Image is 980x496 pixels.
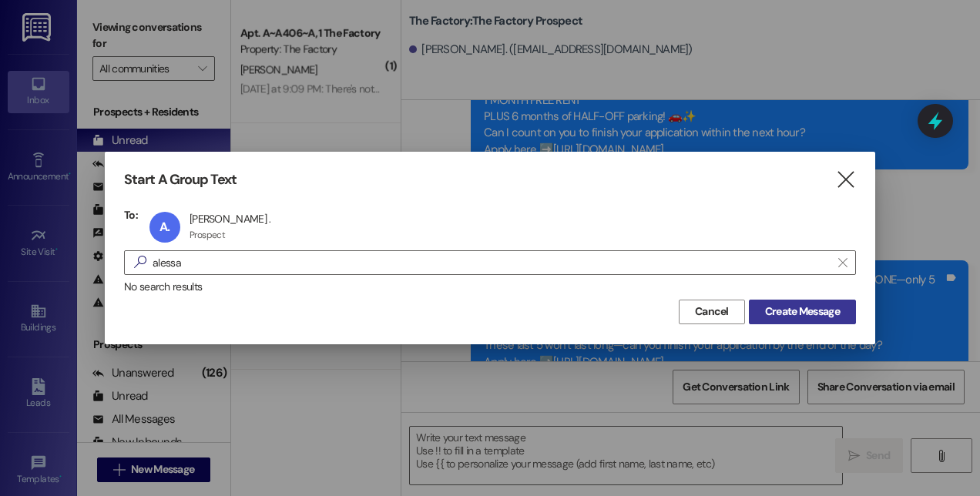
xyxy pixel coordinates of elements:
[749,300,856,324] button: Create Message
[153,252,831,273] input: Search for any contact or apartment
[128,254,153,270] i: 
[190,212,271,226] div: [PERSON_NAME] .
[695,303,729,320] span: Cancel
[124,171,237,189] h3: Start A Group Text
[838,256,847,269] i: 
[124,279,856,295] div: No search results
[835,172,856,188] i: 
[679,300,745,324] button: Cancel
[190,229,225,241] div: Prospect
[159,219,169,235] span: A.
[831,251,855,274] button: Clear text
[124,208,138,222] h3: To:
[765,303,840,320] span: Create Message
